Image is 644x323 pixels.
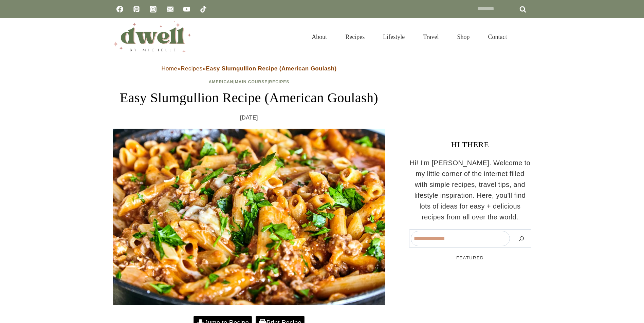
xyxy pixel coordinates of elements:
[479,26,516,48] a: Contact
[235,80,268,84] a: Main Course
[409,157,531,222] p: Hi! I'm [PERSON_NAME]. Welcome to my little corner of the internet filled with simple recipes, tr...
[206,65,336,72] strong: Easy Slumgullion Recipe (American Goulash)
[409,255,531,261] h5: FEATURED
[374,26,414,48] a: Lifestyle
[414,26,448,48] a: Travel
[113,2,127,16] a: Facebook
[163,2,177,16] a: Email
[448,26,479,48] a: Shop
[113,88,385,108] h1: Easy Slumgullion Recipe (American Goulash)
[209,80,289,84] span: | |
[269,80,290,84] a: Recipes
[181,65,202,72] a: Recipes
[336,26,374,48] a: Recipes
[520,31,531,43] button: View Search Form
[302,26,516,48] nav: Primary Navigation
[161,65,177,72] a: Home
[513,231,530,246] button: Search
[302,26,336,48] a: About
[240,113,258,122] time: [DATE]
[161,65,336,72] span: » »
[180,2,194,16] a: YouTube
[146,2,160,16] a: Instagram
[197,2,210,16] a: TikTok
[409,138,531,151] h3: HI THERE
[113,129,385,305] img: Slumgullion on a plate
[113,21,191,52] img: DWELL by michelle
[130,2,143,16] a: Pinterest
[209,80,234,84] a: American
